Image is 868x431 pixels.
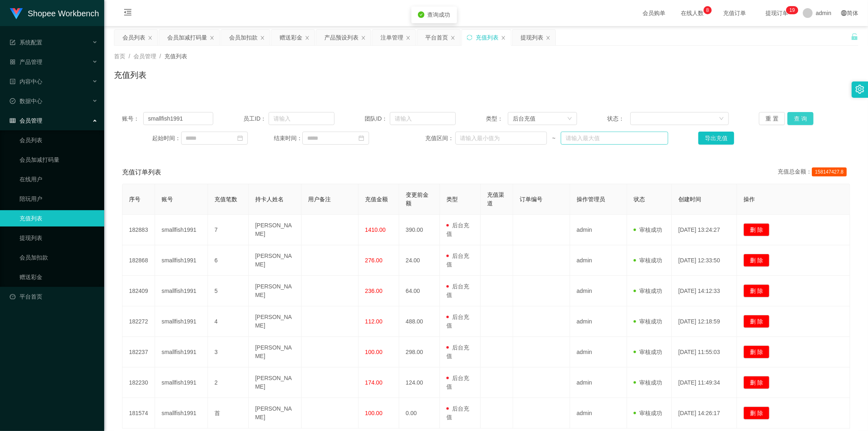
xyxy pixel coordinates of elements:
[546,35,551,40] i: 图标: close
[446,375,469,390] span: 后台充值
[672,215,737,245] td: [DATE] 13:24:27
[672,245,737,276] td: [DATE] 12:33:50
[399,306,440,337] td: 488.00
[10,8,23,20] img: logo.9652507e.png
[122,215,155,245] td: 182883
[208,337,249,367] td: 3
[380,30,403,45] div: 注单管理
[787,112,813,125] button: 查 询
[243,114,269,123] span: 员工ID：
[672,276,737,306] td: [DATE] 14:12:33
[570,367,627,398] td: admin
[249,398,302,429] td: [PERSON_NAME]
[162,196,173,202] span: 账号
[406,191,429,207] span: 变更前金额
[634,349,662,355] span: 审核成功
[10,118,15,123] i: 图标: table
[114,69,146,81] h1: 充值列表
[634,257,662,264] span: 审核成功
[280,30,302,45] div: 赠送彩金
[143,112,213,125] input: 请输入
[160,53,161,59] span: /
[399,398,440,429] td: 0.00
[365,318,383,325] span: 112.00
[208,215,249,245] td: 7
[365,257,383,264] span: 276.00
[359,135,364,141] i: 图标: calendar
[743,284,770,297] button: 删 除
[308,196,331,202] span: 用户备注
[255,196,284,202] span: 持卡人姓名
[399,367,440,398] td: 124.00
[365,114,390,123] span: 团队ID：
[122,398,155,429] td: 181574
[399,245,440,276] td: 24.00
[455,132,547,145] input: 请输入最小值为
[249,215,302,245] td: [PERSON_NAME]
[513,112,536,125] div: 后台充值
[10,78,42,85] span: 内容中心
[249,337,302,367] td: [PERSON_NAME]
[10,79,15,84] i: 图标: profile
[743,407,770,420] button: 删 除
[237,135,243,141] i: 图标: calendar
[365,349,383,355] span: 100.00
[210,35,214,40] i: 图标: close
[577,196,605,202] span: 操作管理员
[208,367,249,398] td: 2
[520,196,542,202] span: 订单编号
[208,398,249,429] td: 首
[704,6,712,14] sup: 8
[260,35,265,40] i: 图标: close
[28,0,99,26] h1: Shopee Workbench
[778,167,850,177] div: 充值总金额：
[133,53,156,59] span: 会员管理
[425,30,448,45] div: 平台首页
[672,398,737,429] td: [DATE] 14:26:17
[10,98,15,104] i: 图标: check-circle-o
[678,196,701,202] span: 创建时间
[167,30,207,45] div: 会员加减打码量
[792,6,795,14] p: 9
[761,10,792,16] span: 提现订单
[855,85,864,94] i: 图标: setting
[20,210,98,226] a: 充值列表
[122,367,155,398] td: 182230
[446,314,469,329] span: 后台充值
[155,306,208,337] td: smallfish1991
[570,306,627,337] td: admin
[446,253,469,268] span: 后台充值
[208,306,249,337] td: 4
[634,410,662,416] span: 审核成功
[208,276,249,306] td: 5
[122,114,143,123] span: 账号：
[129,196,140,202] span: 序号
[570,398,627,429] td: admin
[634,318,662,325] span: 审核成功
[10,39,42,46] span: 系统配置
[114,0,142,26] i: 图标: menu-fold
[365,196,388,202] span: 充值金额
[672,367,737,398] td: [DATE] 11:49:34
[608,114,631,123] span: 状态：
[743,223,770,236] button: 删 除
[155,245,208,276] td: smallfish1991
[153,134,181,143] span: 起始时间：
[20,249,98,266] a: 会员加扣款
[743,345,770,358] button: 删 除
[698,132,734,145] button: 导出充值
[706,6,709,14] p: 8
[10,59,15,65] i: 图标: appstore-o
[20,269,98,285] a: 赠送彩金
[841,10,847,16] i: 图标: global
[547,134,561,143] span: ~
[122,337,155,367] td: 182237
[743,196,755,202] span: 操作
[148,35,153,40] i: 图标: close
[164,53,187,59] span: 充值列表
[634,196,645,202] span: 状态
[214,196,237,202] span: 充值笔数
[672,306,737,337] td: [DATE] 12:18:59
[20,230,98,246] a: 提现列表
[249,306,302,337] td: [PERSON_NAME]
